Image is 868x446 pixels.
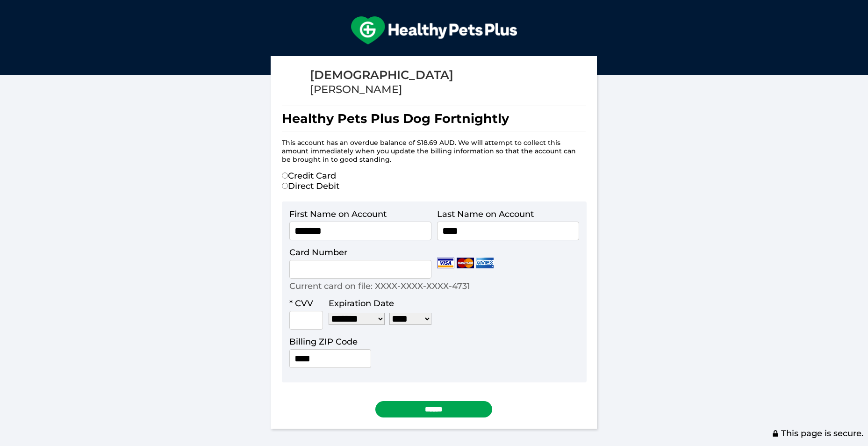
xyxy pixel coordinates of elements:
label: First Name on Account [289,209,387,219]
label: Billing ZIP Code [289,337,358,347]
p: This account has an overdue balance of $18.69 AUD. We will attempt to collect this amount immedia... [282,138,586,164]
img: Amex [476,258,494,268]
input: Direct Debit [282,183,288,189]
div: [DEMOGRAPHIC_DATA] [310,67,453,83]
label: Direct Debit [282,181,339,191]
div: [PERSON_NAME] [310,83,453,96]
input: Credit Card [282,173,288,179]
label: Last Name on Account [437,209,534,219]
p: Current card on file: XXXX-XXXX-XXXX-4731 [289,281,470,291]
label: Card Number [289,247,347,258]
img: Visa [437,258,454,268]
img: Mastercard [457,258,474,268]
label: Expiration Date [329,298,394,309]
label: * CVV [289,298,313,309]
label: Credit Card [282,171,336,181]
h1: Healthy Pets Plus Dog Fortnightly [282,106,586,131]
span: This page is secure. [772,428,863,439]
